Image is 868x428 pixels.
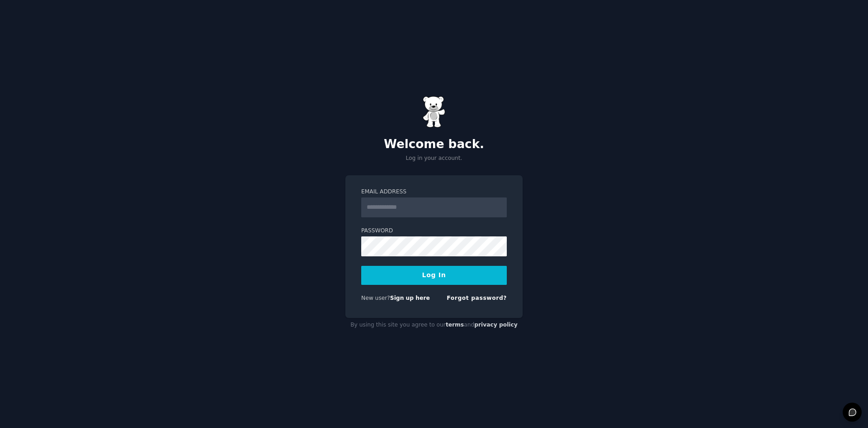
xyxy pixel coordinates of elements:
p: Log in your account. [345,154,523,163]
a: Forgot password? [447,295,507,301]
label: Password [361,227,507,235]
button: Log In [361,266,507,285]
span: New user? [361,295,390,301]
div: By using this site you agree to our and [345,318,523,332]
h2: Welcome back. [345,137,523,152]
a: terms [446,322,464,328]
a: privacy policy [474,322,518,328]
label: Email Address [361,188,507,196]
img: Gummy Bear [423,96,445,128]
a: Sign up here [390,295,430,301]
